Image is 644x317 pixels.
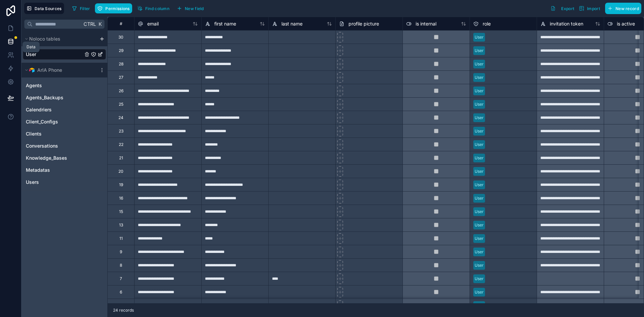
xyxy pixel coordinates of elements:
div: User [475,262,484,268]
a: New record [602,3,641,14]
div: User [475,48,484,54]
div: User [475,168,484,174]
button: Data Sources [24,3,64,14]
div: 9 [120,249,122,255]
div: User [475,289,484,295]
span: Knowledge_Bases [26,155,67,161]
span: email [147,20,159,27]
div: User [475,142,484,148]
span: Noloco tables [29,36,60,42]
div: 15 [119,209,123,214]
div: 11 [119,236,123,241]
span: Import [587,6,600,11]
a: Agents_Backups [26,94,90,101]
span: New field [185,6,204,11]
a: Calendriers [26,106,90,113]
div: 7 [120,276,122,281]
span: Conversations [26,143,58,149]
div: User [475,101,484,107]
div: 26 [119,88,123,94]
div: User [475,222,484,228]
span: 24 records [113,308,134,313]
span: K [98,22,102,27]
button: Filter [69,3,93,13]
div: User [475,115,484,121]
div: Client_Configs [23,116,106,127]
a: Conversations [26,143,90,149]
div: 13 [119,222,123,228]
div: 19 [119,182,123,188]
div: 24 [118,115,123,120]
span: Permissions [105,6,129,11]
div: 22 [119,142,123,147]
div: User [475,155,484,161]
div: 30 [118,35,123,40]
span: invitation token [550,20,583,27]
button: New field [174,3,206,13]
div: 23 [119,128,123,134]
div: User [475,303,484,309]
div: # [113,21,129,26]
div: User [475,276,484,282]
div: User [475,209,484,215]
a: Users [26,179,90,186]
button: Import [577,3,602,14]
div: User [475,61,484,67]
div: User [475,128,484,134]
div: 27 [119,75,123,80]
div: 21 [119,155,123,161]
span: profile picture [348,20,379,27]
span: is internal [416,20,436,27]
div: User [475,34,484,40]
span: Ctrl [83,20,97,28]
div: 16 [119,196,123,201]
div: Agents_Backups [23,92,106,103]
div: User [475,249,484,255]
div: 8 [120,263,122,268]
span: ArIA Phone [37,67,62,73]
img: Airtable Logo [29,67,35,73]
button: Permissions [95,3,132,13]
span: Agents_Backups [26,94,63,101]
div: Agents [23,80,106,91]
span: Find column [145,6,169,11]
div: Metadatas [23,165,106,175]
a: Permissions [95,3,135,13]
span: User [26,51,36,58]
div: Conversations [23,141,106,151]
span: last name [281,20,303,27]
span: Calendriers [26,106,52,113]
span: New record [615,6,639,11]
span: Metadatas [26,167,50,173]
div: 5 [120,303,122,308]
div: 20 [118,169,123,174]
span: Agents [26,82,42,89]
div: 6 [120,289,122,295]
span: first name [214,20,236,27]
div: Knowledge_Bases [23,153,106,163]
div: User [475,195,484,201]
button: Noloco tables [23,34,97,44]
div: User [475,74,484,81]
span: Users [26,179,39,186]
a: Metadatas [26,167,90,173]
div: Data [26,44,36,50]
span: Clients [26,130,42,137]
div: User [475,235,484,242]
div: Clients [23,128,106,139]
div: User [475,88,484,94]
span: Filter [80,6,90,11]
div: 25 [119,102,123,107]
button: New record [605,3,641,14]
button: Airtable LogoArIA Phone [23,65,97,75]
span: Export [561,6,574,11]
span: Client_Configs [26,118,58,125]
button: Export [548,3,577,14]
div: Calendriers [23,104,106,115]
div: Users [23,177,106,188]
span: role [483,20,491,27]
div: 29 [119,48,123,53]
div: User [23,49,106,60]
div: User [475,182,484,188]
a: Client_Configs [26,118,90,125]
